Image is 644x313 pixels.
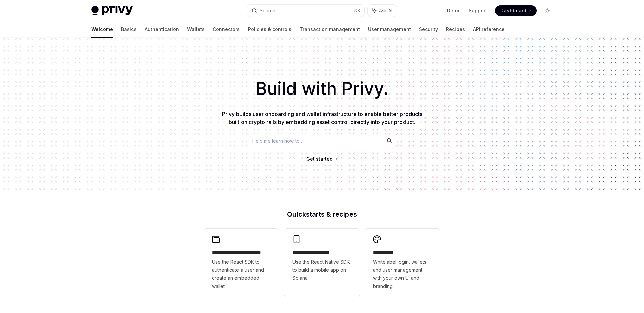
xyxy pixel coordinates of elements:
[247,5,364,17] button: Search...⌘K
[373,258,432,290] span: Whitelabel login, wallets, and user management with your own UI and branding.
[11,76,633,102] h1: Build with Privy.
[212,258,271,290] span: Use the React SDK to authenticate a user and create an embedded wallet.
[145,21,179,38] a: Authentication
[260,7,278,15] div: Search...
[368,21,411,38] a: User management
[365,229,440,297] a: **** *****Whitelabel login, wallets, and user management with your own UI and branding.
[187,21,205,38] a: Wallets
[292,258,352,282] span: Use the React Native SDK to build a mobile app on Solana.
[222,111,422,125] span: Privy builds user onboarding and wallet infrastructure to enable better products built on crypto ...
[91,6,133,15] img: light logo
[300,21,360,38] a: Transaction management
[306,155,333,162] a: Get started
[447,7,461,14] a: Demo
[248,21,291,38] a: Policies & controls
[306,156,333,162] span: Get started
[495,5,537,16] a: Dashboard
[284,229,360,297] a: **** **** **** ***Use the React Native SDK to build a mobile app on Solana.
[473,21,505,38] a: API reference
[353,8,360,13] span: ⌘ K
[379,7,392,14] span: Ask AI
[91,21,113,38] a: Welcome
[368,5,397,17] button: Ask AI
[252,137,303,144] span: Help me learn how to…
[500,7,526,14] span: Dashboard
[419,21,438,38] a: Security
[446,21,465,38] a: Recipes
[213,21,240,38] a: Connectors
[121,21,137,38] a: Basics
[204,211,440,218] h2: Quickstarts & recipes
[469,7,487,14] a: Support
[542,5,553,16] button: Toggle dark mode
